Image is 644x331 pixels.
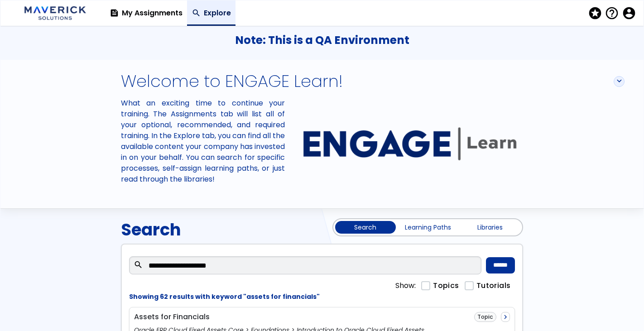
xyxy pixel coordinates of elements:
div: Assets for Financials [134,313,210,321]
a: Explore [187,0,235,26]
h1: Welcome to ENGAGE Learn! [121,72,343,91]
label: Topics [428,282,459,290]
div: Topic [474,312,496,322]
span: stars [588,7,601,20]
h1: Search [121,220,181,240]
a: Search [335,221,396,234]
button: Account [622,7,634,20]
span: Show: [395,282,416,290]
label: Tutorials [472,282,510,290]
button: Help [605,7,622,20]
img: organization banner [297,124,523,163]
span: expand_more [615,77,624,86]
span: search [192,9,201,18]
span: account [622,7,634,20]
span: feed [110,9,119,18]
img: Logo [21,3,89,23]
h3: Note: This is a QA Environment [0,34,644,47]
nav: Navigation Links [105,0,639,26]
button: stars [588,4,605,23]
a: My Assignments [105,0,187,26]
span: help [605,7,617,20]
span: search [134,261,143,269]
h6: Showing 62 results with keyword "assets for financials" [129,293,515,300]
a: Libraries [460,221,520,234]
span: navigate_next [501,313,509,321]
a: Learning Paths [398,221,458,234]
div: What an exciting time to continue your training. The Assignments tab will list all of your option... [121,98,285,185]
